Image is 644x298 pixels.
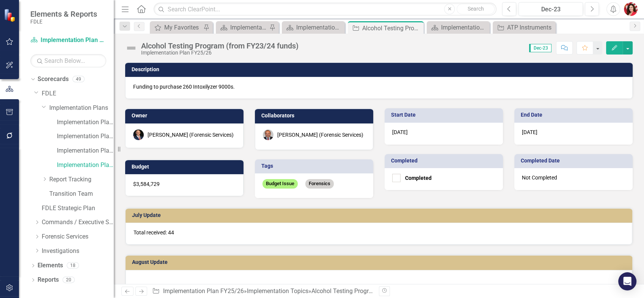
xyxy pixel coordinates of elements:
[277,131,363,139] div: [PERSON_NAME] (Forensic Services)
[230,23,267,32] div: Implementation Plan FY25/26
[42,218,114,227] a: Commands / Executive Support Branch
[49,175,114,184] a: Report Tracking
[49,104,114,112] a: Implementation Plans
[521,112,629,118] h3: End Date
[362,23,422,33] div: Alcohol Testing Program (from FY23/24 funds)
[141,42,298,50] div: Alcohol Testing Program (from FY23/24 funds)
[522,129,537,135] span: [DATE]
[4,9,17,22] img: ClearPoint Strategy
[507,23,554,32] div: ATP Instruments
[218,23,267,32] a: Implementation Plan FY25/26
[152,23,201,32] a: My Favorites
[311,287,438,295] div: Alcohol Testing Program (from FY23/24 funds)
[518,2,583,16] button: Dec-23
[133,181,160,187] span: $3,584,729
[132,67,629,72] h3: Description
[125,42,137,54] img: Not Defined
[148,131,234,139] div: [PERSON_NAME] (Forensic Services)
[133,83,625,90] p: Funding to purchase 260 Intoxilyzer 9000s.
[441,23,488,32] div: Implementation Plan FY23/24
[429,23,488,32] a: Implementation Plan FY23/24
[305,179,334,189] span: Forensics
[392,129,408,135] span: [DATE]
[132,113,240,119] h3: Owner
[163,287,244,295] a: Implementation Plan FY25/26
[42,204,114,213] a: FDLE Strategic Plan
[141,50,298,56] div: Implementation Plan FY25/26
[164,23,201,32] div: My Favorites
[42,89,114,98] a: FDLE
[495,23,554,32] a: ATP Instruments
[618,272,636,290] div: Open Intercom Messenger
[624,2,638,16] img: Caitlin Dawkins
[57,132,114,141] a: Implementation Plan FY23/24
[261,113,369,119] h3: Collaborators
[391,158,499,164] h3: Completed
[154,3,496,16] input: Search ClearPoint...
[521,5,580,14] div: Dec-23
[63,277,75,283] div: 20
[57,118,114,127] a: Implementation Plan FY22/23
[42,232,114,241] a: Forensic Services
[57,161,114,170] a: Implementation Plan FY25/26
[38,261,63,270] a: Elements
[30,54,106,67] input: Search Below...
[521,158,629,164] h3: Completed Date
[468,6,484,12] span: Search
[391,112,499,118] h3: Start Date
[514,168,633,190] div: Not Completed
[30,9,97,19] span: Elements & Reports
[263,129,273,140] img: Chris Carney
[152,287,373,296] div: » »
[134,229,624,236] p: Total received: 44
[30,36,106,45] a: Implementation Plan FY25/26
[284,23,343,32] a: Implementation Plan FY24/25
[247,287,308,295] a: Implementation Topics
[57,147,114,155] a: Implementation Plan FY24/25
[72,76,85,83] div: 49
[132,164,240,170] h3: Budget
[296,23,343,32] div: Implementation Plan FY24/25
[262,179,298,189] span: Budget Issue
[38,276,59,284] a: Reports
[38,75,69,84] a: Scorecards
[261,163,369,169] h3: Tags
[132,259,628,265] h3: August Update
[132,212,628,218] h3: July Update
[67,262,79,269] div: 18
[457,4,495,14] button: Search
[42,247,114,256] a: Investigations
[30,19,97,25] small: FDLE
[529,44,551,52] span: Dec-23
[49,190,114,198] a: Transition Team
[133,129,144,140] img: Jason Bundy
